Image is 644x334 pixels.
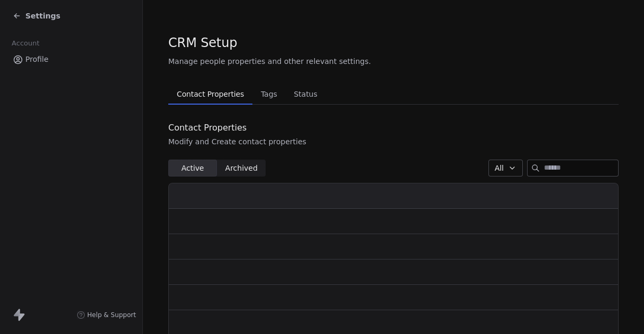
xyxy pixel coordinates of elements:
[168,136,306,147] div: Modify and Create contact properties
[7,35,44,51] span: Account
[168,35,237,51] span: CRM Setup
[77,311,136,319] a: Help & Support
[168,122,306,134] div: Contact Properties
[87,311,136,319] span: Help & Support
[168,56,371,67] span: Manage people properties and other relevant settings.
[173,87,248,101] span: Contact Properties
[495,163,504,174] span: All
[25,54,49,65] span: Profile
[13,11,60,21] a: Settings
[25,11,60,21] span: Settings
[289,87,322,101] span: Status
[225,163,258,174] span: Archived
[8,51,134,68] a: Profile
[257,87,282,101] span: Tags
